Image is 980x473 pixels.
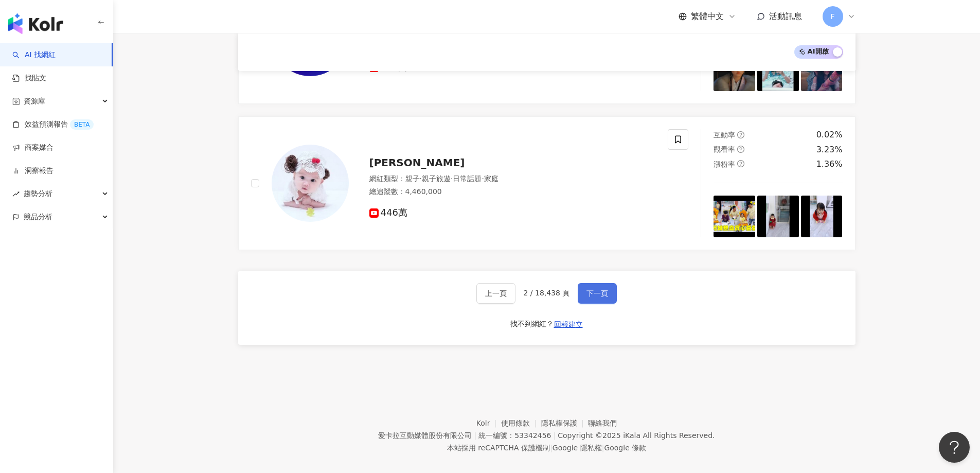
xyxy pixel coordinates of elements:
a: Google 條款 [604,444,646,452]
a: 找貼文 [12,73,46,83]
span: · [420,174,422,183]
a: KOL Avatar[PERSON_NAME]網紅類型：親子·親子旅遊·日常話題·家庭總追蹤數：4,460,000446萬互動率question-circle0.02%觀看率question-c... [238,116,856,250]
span: | [474,431,476,440]
span: 上一頁 [485,289,507,297]
span: 日常話題 [453,174,482,183]
button: 上一頁 [476,283,515,304]
span: 家庭 [484,174,498,183]
span: 競品分析 [24,205,52,229]
span: question-circle [737,160,744,167]
span: 親子旅遊 [422,174,451,183]
div: 愛卡拉互動媒體股份有限公司 [378,431,472,440]
span: 繁體中文 [691,11,724,22]
span: 2 / 18,438 頁 [524,289,570,297]
a: 隱私權保護 [541,419,589,427]
span: · [482,174,484,183]
a: 洞察報告 [12,166,54,176]
div: 網紅類型 ： [369,174,656,184]
div: 總追蹤數 ： 4,460,000 [369,187,656,197]
img: post-image [714,196,755,237]
span: | [550,444,553,452]
span: | [553,431,556,440]
span: 本站採用 reCAPTCHA 保護機制 [447,442,646,454]
a: searchAI 找網紅 [12,50,56,60]
div: 0.02% [816,129,843,141]
span: question-circle [737,146,744,153]
span: · [451,174,453,183]
img: post-image [757,196,799,237]
span: question-circle [737,131,744,138]
span: 446萬 [369,207,407,218]
div: 3.23% [816,144,843,155]
a: 聯絡我們 [588,419,617,427]
img: logo [8,13,63,34]
div: 統一編號：53342456 [478,431,551,440]
img: KOL Avatar [272,145,349,222]
span: 資源庫 [24,90,45,113]
span: 互動率 [714,131,735,139]
div: Copyright © 2025 All Rights Reserved. [558,431,715,440]
a: iKala [623,431,640,440]
a: 效益預測報告BETA [12,119,94,130]
span: 趨勢分析 [24,182,52,205]
a: Google 隱私權 [553,444,602,452]
span: 下一頁 [586,289,608,297]
a: Kolr [476,419,501,427]
div: 1.36% [816,159,843,170]
span: 活動訊息 [769,11,802,21]
span: 回報建立 [554,320,583,328]
img: post-image [801,196,843,237]
div: 找不到網紅？ [510,319,554,329]
span: rise [12,190,20,198]
span: 漲粉率 [714,160,735,168]
span: F [830,11,834,22]
span: [PERSON_NAME] [369,156,465,169]
a: 使用條款 [501,419,541,427]
button: 回報建立 [554,316,583,332]
button: 下一頁 [578,283,617,304]
a: 商案媒合 [12,143,54,153]
span: 親子 [405,174,420,183]
span: 觀看率 [714,145,735,153]
iframe: Help Scout Beacon - Open [939,432,970,463]
span: | [602,444,604,452]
